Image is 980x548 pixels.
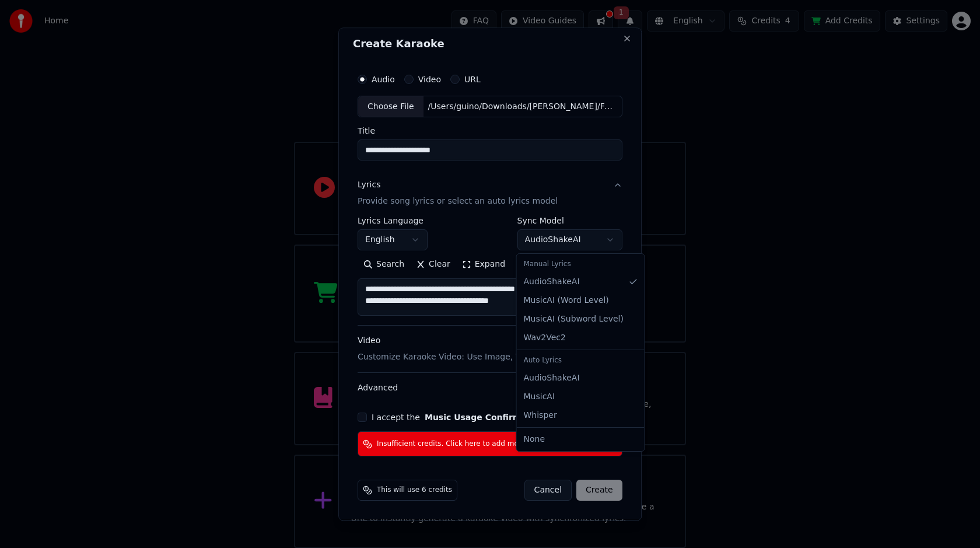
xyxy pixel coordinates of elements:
span: None [524,434,545,445]
span: Whisper [524,410,557,421]
span: MusicAI ( Subword Level ) [524,313,624,325]
span: Wav2Vec2 [524,332,566,344]
span: AudioShakeAI [524,276,580,288]
span: MusicAI ( Word Level ) [524,295,609,306]
span: AudioShakeAI [524,372,580,384]
span: MusicAI [524,391,555,403]
div: Auto Lyrics [519,352,642,369]
div: Manual Lyrics [519,256,642,273]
